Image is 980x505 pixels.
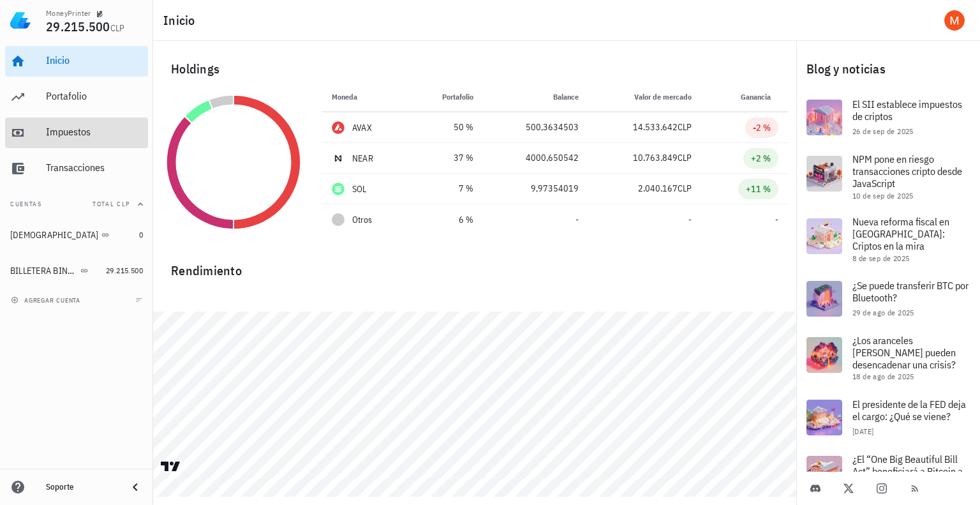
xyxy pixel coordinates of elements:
span: Otros [352,213,372,227]
div: MoneyPrinter [46,8,91,19]
div: 7 % [420,182,474,195]
span: CLP [678,183,692,194]
span: El presidente de la FED deja el cargo: ¿Qué se viene? [852,398,966,423]
div: NEAR [352,152,373,165]
a: El SII establece impuestos de criptos 26 de sep de 2025 [796,89,980,146]
div: Transacciones [46,162,143,174]
div: +11 % [746,183,771,195]
span: [DATE] [852,426,873,436]
th: Valor de mercado [589,82,702,112]
div: Rendimiento [161,250,789,281]
span: 18 de ago de 2025 [852,372,914,381]
span: 0 [139,230,143,239]
a: Inicio [5,46,148,77]
a: Charting by TradingView [160,460,182,472]
a: NPM pone en riesgo transacciones cripto desde JavaScript 10 de sep de 2025 [796,146,980,208]
div: 6 % [420,213,474,227]
div: avatar [944,10,965,31]
span: Nueva reforma fiscal en [GEOGRAPHIC_DATA]: Criptos en la mira [852,215,949,252]
a: ¿Los aranceles [PERSON_NAME] pueden desencadenar una crisis? 18 de ago de 2025 [796,327,980,389]
span: 2.040.167 [638,183,678,194]
span: 10.763.849 [633,152,678,163]
div: 50 % [420,121,474,134]
a: Transacciones [5,153,148,184]
th: Balance [484,82,588,112]
div: Inicio [46,54,143,66]
a: [DEMOGRAPHIC_DATA] 0 [5,220,148,250]
span: agregar cuenta [13,296,80,305]
span: 29.215.500 [106,266,143,275]
div: BILLETERA BINANCE [10,266,78,276]
div: Blog y noticias [796,49,980,89]
span: Total CLP [93,200,130,208]
span: CLP [678,121,692,133]
div: Impuestos [46,126,143,138]
span: CLP [678,152,692,163]
th: Portafolio [410,82,484,112]
span: 8 de sep de 2025 [852,253,909,263]
div: Soporte [46,482,117,492]
span: 14.533.642 [633,121,678,133]
span: ¿Los aranceles [PERSON_NAME] pueden desencadenar una crisis? [852,334,956,371]
span: 29.215.500 [46,18,110,35]
span: - [775,214,778,225]
span: - [575,214,579,225]
div: +2 % [751,152,771,165]
div: 9,97354019 [494,182,578,195]
span: El SII establece impuestos de criptos [852,98,962,123]
a: El presidente de la FED deja el cargo: ¿Qué se viene? [DATE] [796,389,980,446]
span: 29 de ago de 2025 [852,308,914,317]
h1: Inicio [163,10,200,31]
div: 500,3634503 [494,121,578,134]
img: LedgiFi [10,10,31,31]
a: BILLETERA BINANCE 29.215.500 [5,255,148,286]
div: Portafolio [46,90,143,102]
div: SOL-icon [332,183,345,195]
a: Portafolio [5,82,148,112]
span: 26 de sep de 2025 [852,126,914,136]
span: - [688,214,692,225]
div: -2 % [753,121,771,134]
div: NEAR-icon [332,152,345,165]
a: Impuestos [5,117,148,148]
span: NPM pone en riesgo transacciones cripto desde JavaScript [852,153,962,190]
th: Moneda [322,82,410,112]
div: SOL [352,183,367,195]
span: CLP [110,22,125,34]
div: [DEMOGRAPHIC_DATA] [10,230,99,241]
a: Nueva reforma fiscal en [GEOGRAPHIC_DATA]: Criptos en la mira 8 de sep de 2025 [796,208,980,271]
div: Holdings [161,49,789,89]
div: 4000,650542 [494,151,578,165]
button: agregar cuenta [8,294,86,306]
span: Ganancia [741,92,778,102]
span: 10 de sep de 2025 [852,191,914,200]
span: ¿Se puede transferir BTC por Bluetooth? [852,279,969,304]
div: AVAX [352,121,372,134]
a: ¿Se puede transferir BTC por Bluetooth? 29 de ago de 2025 [796,271,980,327]
button: CuentasTotal CLP [5,189,148,220]
div: 37 % [420,151,474,165]
div: AVAX-icon [332,121,345,134]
